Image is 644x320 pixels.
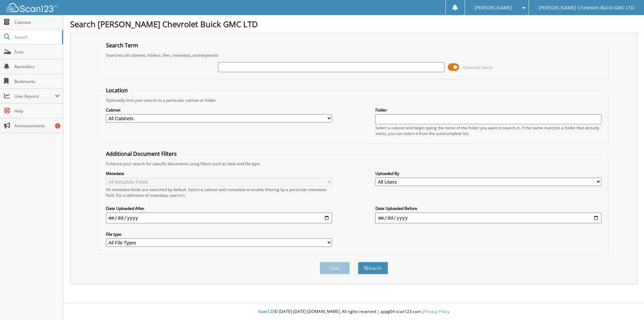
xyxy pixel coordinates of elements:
[7,3,57,12] img: scan123-logo-white.svg
[70,18,637,30] h1: Search [PERSON_NAME] Chevrolet Buick GMC LTD
[103,87,131,94] legend: Location
[14,64,60,70] span: Reminders
[258,309,274,314] span: Scan123
[106,171,332,176] label: Metadata
[103,150,180,157] legend: Additional Document Filters
[103,97,605,103] div: Optionally limit your search to a particular cabinet or folder
[55,123,60,129] div: 1
[106,205,332,211] label: Date Uploaded After
[14,49,60,55] span: Scan
[106,107,332,113] label: Cabinet
[375,171,601,176] label: Uploaded By
[475,6,512,10] span: [PERSON_NAME]
[375,125,601,136] div: Select a cabinet and begin typing the name of the folder you want to search in. If the name match...
[424,309,449,314] a: Privacy Policy
[375,213,601,223] input: end
[106,187,332,198] div: All metadata fields are searched by default. Select a cabinet with metadata to enable filtering b...
[106,231,332,237] label: File type
[539,6,634,10] span: [PERSON_NAME] Chevrolet Buick GMC LTD
[14,123,60,129] span: Announcements
[358,262,388,274] button: Search
[14,79,60,84] span: Bookmarks
[320,262,350,274] button: Clear
[463,65,493,70] span: Advanced Search
[14,19,60,25] span: Cabinets
[14,34,59,40] span: Search
[103,52,605,58] div: Searches all cabinets, folders, files, metadata, and keywords
[106,213,332,223] input: start
[14,93,55,99] span: User Reports
[375,107,601,113] label: Folder
[63,304,644,320] div: © [DATE]-[DATE] [DOMAIN_NAME]. All rights reserved | appg04-scan123-com |
[375,205,601,211] label: Date Uploaded Before
[14,108,60,114] span: Help
[176,192,185,198] a: here
[103,161,605,167] div: Enhance your search for specific documents using filters such as date and file type.
[103,42,142,49] legend: Search Term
